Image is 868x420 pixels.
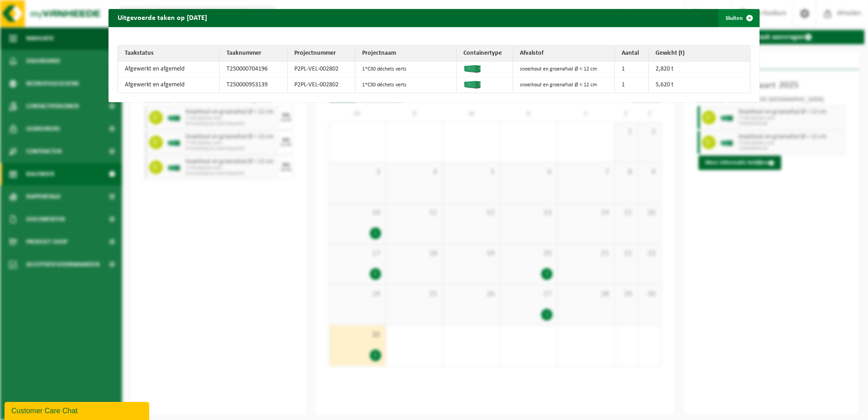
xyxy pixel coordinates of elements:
th: Gewicht (t) [649,46,750,61]
th: Projectnaam [355,46,457,61]
td: 1*C30 déchets verts [355,61,457,77]
th: Afvalstof [513,46,615,61]
iframe: chat widget [5,400,151,420]
td: Afgewerkt en afgemeld [118,61,220,77]
td: 1*C30 déchets verts [355,77,457,93]
td: Afgewerkt en afgemeld [118,77,220,93]
td: P2PL-VEL-002802 [288,77,355,93]
th: Containertype [457,46,513,61]
th: Taakstatus [118,46,220,61]
td: snoeihout en groenafval Ø < 12 cm [513,77,615,93]
td: 1 [615,77,649,93]
td: T250000704196 [220,61,288,77]
img: HK-XC-30-GN-00 [463,64,481,73]
td: T250000953139 [220,77,288,93]
th: Taaknummer [220,46,288,61]
td: snoeihout en groenafval Ø < 12 cm [513,61,615,77]
h2: Uitgevoerde taken op [DATE] [108,9,216,26]
td: 5,620 t [649,77,750,93]
td: 1 [615,61,649,77]
th: Projectnummer [288,46,355,61]
td: P2PL-VEL-002802 [288,61,355,77]
td: 2,820 t [649,61,750,77]
button: Sluiten [718,9,759,27]
th: Aantal [615,46,649,61]
img: HK-XC-30-GN-00 [463,80,481,89]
